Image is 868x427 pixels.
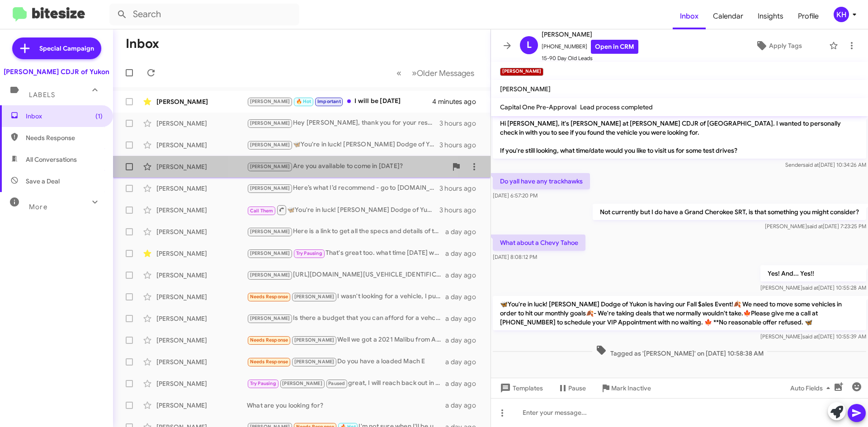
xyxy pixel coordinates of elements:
span: Save a Deal [26,177,60,186]
div: a day ago [445,271,483,280]
div: Hey [PERSON_NAME], thank you for your response. If you are open to pre-owned options as well we h... [247,118,439,128]
div: KH [834,7,849,22]
span: (1) [95,112,103,121]
span: Special Campaign [39,44,94,53]
span: [PERSON_NAME] [250,250,290,256]
div: [PERSON_NAME] [156,184,247,193]
div: a day ago [445,227,483,236]
span: [PHONE_NUMBER] [542,40,638,54]
div: 4 minutes ago [432,97,483,106]
p: Hi [PERSON_NAME], it's [PERSON_NAME] at [PERSON_NAME] CDJR of [GEOGRAPHIC_DATA]. I wanted to pers... [493,115,866,159]
div: That's great too. what time [DATE] works for you? [247,248,445,258]
span: said at [802,333,818,340]
div: [PERSON_NAME] [156,227,247,236]
span: [PERSON_NAME] [294,359,335,365]
div: great, I will reach back out in the begining of November and see when would be a good time to vis... [247,378,445,389]
span: said at [802,284,818,291]
div: Well we got a 2021 Malibu from Auto One in [GEOGRAPHIC_DATA], paid almost 2 grand for a down paym... [247,335,445,345]
span: [PERSON_NAME] [250,272,290,278]
span: Call Them [250,208,274,214]
span: [PERSON_NAME] [294,337,335,343]
span: 🔥 Hot [296,99,311,104]
span: [PERSON_NAME] [250,164,290,169]
div: 3 hours ago [439,119,483,128]
div: 3 hours ago [439,141,483,150]
button: KH [826,7,858,22]
div: 🦋You're in luck! [PERSON_NAME] Dodge of Yukon is having our Fall $ales Event!🍂 We need to move so... [247,140,439,150]
span: [PERSON_NAME] [250,99,290,104]
div: [PERSON_NAME] [156,249,247,258]
span: L [527,38,532,52]
span: [PERSON_NAME] [DATE] 10:55:39 AM [760,333,866,340]
span: More [29,203,47,211]
div: [URL][DOMAIN_NAME][US_VEHICLE_IDENTIFICATION_NUMBER] [247,270,445,280]
span: [PERSON_NAME] [250,142,290,148]
span: Labels [29,91,55,99]
input: Search [109,4,299,25]
div: [PERSON_NAME] [156,336,247,345]
button: Pause [550,380,593,396]
span: [PERSON_NAME] [DATE] 7:23:25 PM [765,223,866,230]
div: a day ago [445,357,483,366]
div: 3 hours ago [439,184,483,193]
div: [PERSON_NAME] [156,162,247,171]
span: Needs Response [250,294,288,300]
div: a day ago [445,314,483,323]
span: [PERSON_NAME] [250,120,290,126]
span: Older Messages [417,68,474,78]
div: [PERSON_NAME] CDJR of Yukon [4,67,109,76]
span: Tagged as '[PERSON_NAME]' on [DATE] 10:58:38 AM [592,345,767,358]
span: [DATE] 6:57:20 PM [493,192,538,199]
span: Needs Response [250,337,288,343]
div: [PERSON_NAME] [156,97,247,106]
span: Lead process completed [580,103,653,111]
span: Profile [791,3,826,29]
nav: Page navigation example [392,64,480,82]
div: Is there a budget that you can afford for a vehcile for your needs? [247,313,445,324]
div: a day ago [445,401,483,410]
div: 3 hours ago [439,206,483,215]
span: said at [803,161,819,168]
span: [PERSON_NAME] [542,29,638,40]
div: a day ago [445,336,483,345]
div: I wasn't looking for a vehicle, I purchased a 2021 [PERSON_NAME] in April of 21, I just now hit 1... [247,291,445,302]
button: Next [406,64,480,82]
span: [PERSON_NAME] [250,229,290,235]
div: [PERSON_NAME] [156,141,247,150]
p: Do yall have any trackhawks [493,173,590,189]
div: I will be [DATE] [247,96,432,107]
div: What are you looking for? [247,401,445,410]
span: 15-90 Day Old Leads [542,54,638,63]
div: [PERSON_NAME] [156,357,247,366]
span: Needs Response [250,359,288,365]
div: 🦋You're in luck! [PERSON_NAME] Dodge of Yukon is having our Fall $ales Event!🍂 We need to move so... [247,204,439,216]
a: Open in CRM [591,40,638,54]
div: a day ago [445,249,483,258]
a: Inbox [673,3,706,29]
span: Pause [568,380,586,396]
a: Calendar [706,3,750,29]
span: All Conversations [26,155,77,164]
span: Inbox [26,112,103,121]
h1: Inbox [126,37,159,51]
span: Mark Inactive [611,380,651,396]
span: [PERSON_NAME] [282,380,322,386]
p: Not currently but I do have a Grand Cherokee SRT, is that something you might consider? [593,204,866,220]
a: Insights [750,3,791,29]
div: a day ago [445,292,483,301]
button: Previous [391,64,407,82]
span: Apply Tags [769,38,802,54]
div: Are you available to come in [DATE]? [247,161,447,172]
p: 🦋You're in luck! [PERSON_NAME] Dodge of Yukon is having our Fall $ales Event!🍂 We need to move so... [493,296,866,330]
span: [DATE] 8:08:12 PM [493,253,537,260]
button: Apply Tags [732,38,825,54]
p: Yes! And... Yes!! [760,265,866,282]
a: Special Campaign [12,38,101,59]
div: [PERSON_NAME] [156,119,247,128]
span: Try Pausing [250,380,276,386]
span: Sender [DATE] 10:34:26 AM [785,161,866,168]
span: Try Pausing [296,250,322,256]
